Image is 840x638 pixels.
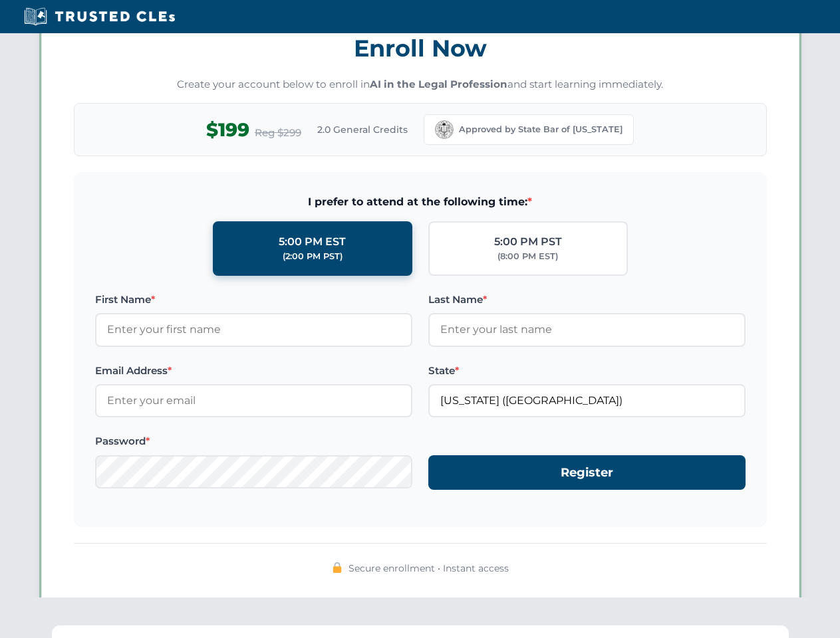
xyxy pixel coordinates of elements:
[349,561,509,576] span: Secure enrollment • Instant access
[435,120,454,139] img: California Bar
[317,122,408,137] span: 2.0 General Credits
[206,115,249,145] span: $199
[95,292,412,308] label: First Name
[428,384,746,417] input: California (CA)
[497,250,558,263] div: (8:00 PM EST)
[428,363,746,379] label: State
[20,7,179,27] img: Trusted CLEs
[428,292,746,308] label: Last Name
[74,77,767,92] p: Create your account below to enroll in and start learning immediately.
[74,27,767,69] h3: Enroll Now
[95,193,746,211] span: I prefer to attend at the following time:
[459,123,623,136] span: Approved by State Bar of [US_STATE]
[255,125,301,141] span: Reg $299
[332,562,343,573] img: 🔒
[279,233,346,251] div: 5:00 PM EST
[95,313,412,346] input: Enter your first name
[370,78,507,90] strong: AI in the Legal Profession
[428,313,746,346] input: Enter your last name
[95,363,412,379] label: Email Address
[494,233,562,251] div: 5:00 PM PST
[95,433,412,449] label: Password
[95,384,412,417] input: Enter your email
[428,455,746,490] button: Register
[283,250,343,263] div: (2:00 PM PST)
